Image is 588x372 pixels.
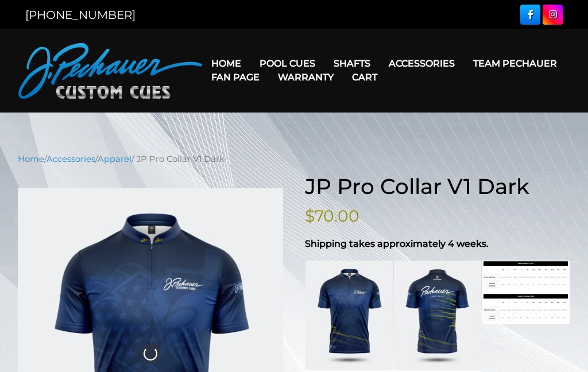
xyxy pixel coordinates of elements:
[18,43,202,99] img: Pechauer Custom Cues
[25,8,136,22] a: [PHONE_NUMBER]
[98,154,131,164] a: Apparel
[380,49,464,78] a: Accessories
[202,49,250,78] a: Home
[305,206,315,226] span: $
[305,174,570,200] h1: JP Pro Collar V1 Dark
[305,238,489,249] strong: Shipping takes approximately 4 weeks.
[464,49,566,78] a: Team Pechauer
[202,63,269,92] a: Fan Page
[250,49,324,78] a: Pool Cues
[18,154,44,164] a: Home
[305,206,359,226] bdi: 70.00
[47,154,95,164] a: Accessories
[18,153,570,165] nav: Breadcrumb
[324,49,380,78] a: Shafts
[269,63,343,92] a: Warranty
[343,63,386,92] a: Cart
